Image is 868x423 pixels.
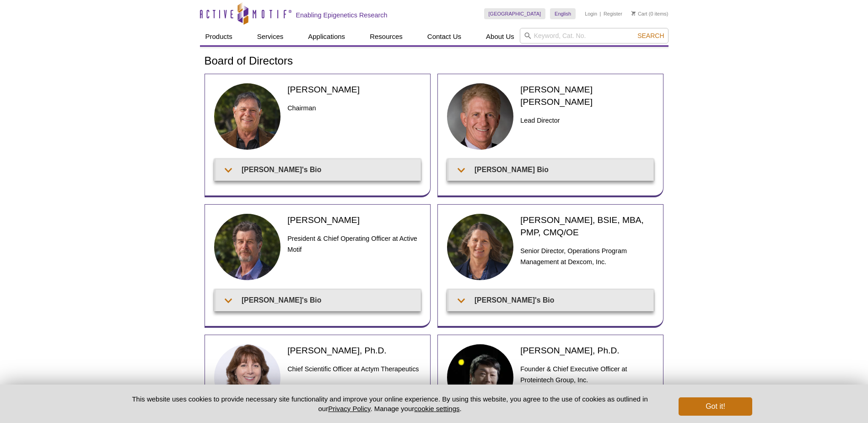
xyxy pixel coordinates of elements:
[216,290,421,310] summary: [PERSON_NAME]'s Bio
[287,214,421,226] h2: [PERSON_NAME]
[287,363,421,374] h3: Chief Scientific Officer at Actym Therapeutics
[520,245,653,267] h3: Senior Director, Operations Program Management at Dexcom, Inc.
[252,28,289,45] a: Services
[520,214,653,239] h2: [PERSON_NAME], BSIE, MBA, PMP, CMQ/OE
[205,55,664,68] h1: Board of Directors
[520,344,653,357] h2: [PERSON_NAME], Ph.D.
[287,233,421,255] h3: President & Chief Operating Officer at Active Motif
[447,83,514,150] img: Wainwright headshot
[585,11,597,17] a: Login
[631,11,636,16] img: Your Cart
[200,28,238,45] a: Products
[302,28,350,45] a: Applications
[604,11,622,17] a: Register
[422,28,467,45] a: Contact Us
[520,363,653,385] h3: Founder & Chief Executive Officer at Proteintech Group, Inc.
[449,290,653,310] summary: [PERSON_NAME]'s Bio
[520,28,669,43] input: Keyword, Cat. No.
[520,115,653,126] h3: Lead Director
[287,103,421,114] h3: Chairman
[637,32,664,39] span: Search
[550,8,576,19] a: English
[116,394,664,413] p: This website uses cookies to provide necessary site functionality and improve your online experie...
[520,83,653,108] h2: [PERSON_NAME] [PERSON_NAME]
[214,83,281,150] img: Joe headshot
[484,8,546,19] a: [GEOGRAPHIC_DATA]
[364,28,408,45] a: Resources
[216,159,421,180] summary: [PERSON_NAME]'s Bio
[214,344,281,411] img: Mary Janatpour headshot
[679,397,752,416] button: Got it!
[635,32,667,40] button: Search
[414,405,459,412] button: cookie settings
[449,159,653,180] summary: [PERSON_NAME] Bio
[214,214,281,281] img: Ted DeFrank headshot
[287,344,421,357] h2: [PERSON_NAME], Ph.D.
[600,8,601,19] li: |
[296,11,388,19] h2: Enabling Epigenetics Research
[480,28,520,45] a: About Us
[447,214,514,281] img: Tammy Brach headshot
[328,405,370,412] a: Privacy Policy
[287,83,421,96] h2: [PERSON_NAME]
[631,8,669,19] li: (0 items)
[447,344,514,411] img: Jason Li headshot
[631,11,647,17] a: Cart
